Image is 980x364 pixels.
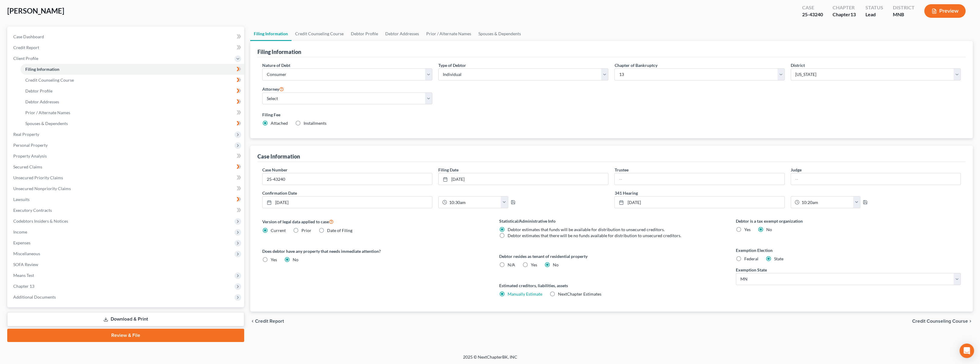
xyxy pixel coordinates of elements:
a: Download & Print [7,312,244,326]
a: [DATE] [263,196,432,208]
a: Credit Report [8,42,244,53]
label: Exemption State [736,267,767,273]
a: Credit Counseling Course [291,27,347,41]
span: Federal [744,256,758,261]
span: Current [271,228,286,233]
label: Estimated creditors, liabilities, assets [499,282,724,289]
div: 25-43240 [802,11,823,18]
span: Debtor Profile [25,88,52,93]
a: Filing Information [20,64,244,75]
label: Case Number [262,167,288,173]
div: MNB [893,11,915,18]
span: Prior / Alternate Names [25,110,70,115]
span: Yes [744,227,751,232]
label: Attorney [262,85,284,93]
label: Nature of Debt [262,62,290,68]
label: District [791,62,805,68]
span: Real Property [13,132,39,137]
a: [DATE] [439,173,608,185]
span: Additional Documents [13,294,56,300]
a: Spouses & Dependents [475,27,525,41]
input: -- [791,173,960,185]
span: Unsecured Priority Claims [13,175,63,180]
input: Enter case number... [263,173,432,185]
span: Client Profile [13,56,38,61]
a: [DATE] [615,196,784,208]
span: Debtor estimates that funds will be available for distribution to unsecured creditors. [508,227,665,232]
span: NextChapter Estimates [558,291,601,297]
span: Prior [301,228,311,233]
span: SOFA Review [13,262,38,267]
span: [PERSON_NAME] [7,6,64,15]
a: Debtor Profile [20,86,244,96]
span: Yes [531,262,537,267]
span: Executory Contracts [13,208,52,213]
a: Manually Estimate [508,291,542,297]
a: Review & File [7,329,244,342]
div: Chapter [833,4,856,11]
a: Unsecured Nonpriority Claims [8,183,244,194]
a: Lawsuits [8,194,244,205]
a: Unsecured Priority Claims [8,172,244,183]
label: Confirmation Date [259,190,612,196]
span: Yes [271,257,277,262]
a: Prior / Alternate Names [20,107,244,118]
a: Credit Counseling Course [20,75,244,86]
div: Status [865,4,883,11]
span: Filing Information [25,67,59,72]
a: SOFA Review [8,259,244,270]
span: No [293,257,298,262]
div: Chapter [833,11,856,18]
label: Does debtor have any property that needs immediate attention? [262,248,487,254]
a: Secured Claims [8,162,244,172]
span: Personal Property [13,143,48,148]
span: Codebtors Insiders & Notices [13,218,68,224]
a: Executory Contracts [8,205,244,216]
label: Filing Date [438,167,458,173]
span: Miscellaneous [13,251,40,256]
span: Installments [304,121,326,126]
span: Case Dashboard [13,34,44,39]
a: Filing Information [250,27,291,41]
span: Debtor estimates that there will be no funds available for distribution to unsecured creditors. [508,233,681,238]
label: Type of Debtor [438,62,466,68]
span: Income [13,229,27,234]
div: Open Intercom Messenger [960,344,974,358]
span: Credit Counseling Course [912,319,968,324]
div: Case Information [257,153,300,160]
a: Case Dashboard [8,31,244,42]
label: Debtor is a tax exempt organization [736,218,961,224]
span: Chapter 13 [13,284,34,289]
span: Unsecured Nonpriority Claims [13,186,71,191]
label: Exemption Election [736,247,961,253]
span: Spouses & Dependents [25,121,68,126]
label: Chapter of Bankruptcy [614,62,657,68]
label: Trustee [614,167,628,173]
button: Preview [924,4,966,18]
span: Lawsuits [13,197,30,202]
label: 341 Hearing [611,190,964,196]
span: Credit Report [13,45,39,50]
label: Version of legal data applied to case [262,218,487,225]
a: Spouses & Dependents [20,118,244,129]
span: Means Test [13,273,34,278]
span: Debtor Addresses [25,99,59,104]
span: 13 [850,11,856,17]
div: Filing Information [257,48,301,55]
span: Attached [271,121,288,126]
span: Expenses [13,240,30,245]
label: Statistical/Administrative Info [499,218,724,224]
a: Debtor Addresses [382,27,423,41]
span: Property Analysis [13,153,47,158]
span: Credit Counseling Course [25,77,74,83]
span: Credit Report [255,319,284,324]
label: Judge [791,167,802,173]
span: No [553,262,559,267]
div: District [893,4,915,11]
i: chevron_right [968,319,973,324]
span: State [774,256,783,261]
label: Debtor resides as tenant of residential property [499,253,724,259]
button: Credit Counseling Course chevron_right [912,319,973,324]
div: Case [802,4,823,11]
span: Date of Filing [327,228,352,233]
